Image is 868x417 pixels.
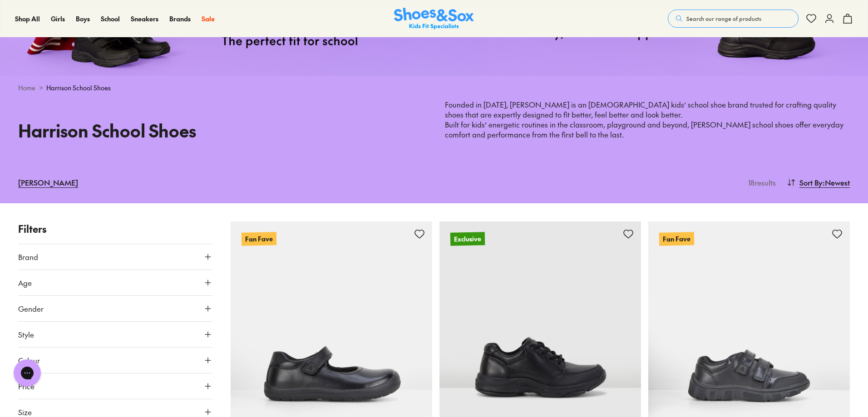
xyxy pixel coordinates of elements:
[46,83,111,93] span: Harrison School Shoes
[9,356,45,390] iframe: Gorgias live chat messenger
[76,14,90,23] span: Boys
[18,322,212,347] button: Style
[18,244,212,270] button: Brand
[131,14,158,23] span: Sneakers
[445,120,850,140] p: Built for kids’ energetic routines in the classroom, playground and beyond, [PERSON_NAME] school ...
[450,232,485,245] p: Exclusive
[131,14,158,24] a: Sneakers
[686,15,761,23] span: Search our range of products
[18,270,212,295] button: Age
[18,251,38,262] span: Brand
[659,232,694,245] p: Fan Fave
[787,172,850,192] button: Sort By:Newest
[18,296,212,321] button: Gender
[202,14,215,24] a: Sale
[169,14,191,24] a: Brands
[18,303,44,314] span: Gender
[18,373,212,399] button: Price
[51,14,65,23] span: Girls
[169,14,191,23] span: Brands
[823,177,850,188] span: : Newest
[18,118,423,143] h1: Harrison School Shoes
[15,14,40,23] span: Shop All
[745,177,776,188] p: 18 results
[668,10,799,28] button: Search our range of products
[76,14,90,24] a: Boys
[18,277,32,288] span: Age
[18,355,40,366] span: Colour
[18,329,34,340] span: Style
[101,14,120,23] span: School
[18,83,850,93] div: >
[202,14,215,23] span: Sale
[445,100,850,120] p: Founded in [DATE], [PERSON_NAME] is an [DEMOGRAPHIC_DATA] kids’ school shoe brand trusted for cra...
[18,172,78,192] a: [PERSON_NAME]
[51,14,65,24] a: Girls
[18,221,212,236] p: Filters
[394,8,474,30] img: SNS_Logo_Responsive.svg
[394,8,474,30] a: Shoes & Sox
[799,177,823,188] span: Sort By
[18,348,212,373] button: Colour
[101,14,120,24] a: School
[18,83,35,93] a: Home
[242,232,276,245] p: Fan Fave
[15,14,40,24] a: Shop All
